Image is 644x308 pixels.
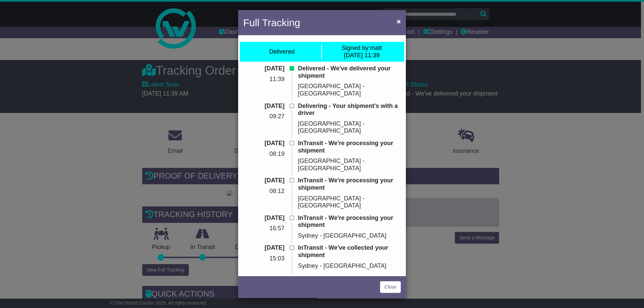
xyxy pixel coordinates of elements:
p: [GEOGRAPHIC_DATA] - [GEOGRAPHIC_DATA] [298,158,401,172]
p: [GEOGRAPHIC_DATA] - [GEOGRAPHIC_DATA] [298,120,401,135]
p: 08:19 [243,150,284,158]
p: [DATE] [243,140,284,147]
span: Signed by: [341,45,370,51]
p: 08:12 [243,188,284,195]
div: matt [DATE] 11:39 [341,45,382,59]
p: InTransit - We're processing your shipment [298,177,401,191]
p: [GEOGRAPHIC_DATA] - [GEOGRAPHIC_DATA] [298,83,401,97]
p: 16:57 [243,225,284,232]
p: Delivered - We've delivered your shipment [298,65,401,79]
div: Delivered [269,48,294,56]
p: InTransit - We've collected your shipment [298,244,401,259]
p: [DATE] [243,214,284,222]
p: Delivering - Your shipment's with a driver [298,103,401,117]
span: × [397,17,401,25]
p: [DATE] [243,177,284,184]
p: 11:39 [243,76,284,83]
p: 09:27 [243,113,284,120]
button: Close [393,14,404,28]
p: 15:03 [243,255,284,262]
p: [DATE] [243,103,284,110]
p: [GEOGRAPHIC_DATA] - [GEOGRAPHIC_DATA] [298,195,401,209]
p: [DATE] [243,65,284,72]
p: Sydney - [GEOGRAPHIC_DATA] [298,232,401,240]
p: Sydney - [GEOGRAPHIC_DATA] [298,262,401,270]
h4: Full Tracking [243,15,300,30]
p: InTransit - We're processing your shipment [298,214,401,229]
p: [DATE] [243,244,284,252]
a: Close [380,281,401,293]
p: InTransit - We're processing your shipment [298,140,401,154]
